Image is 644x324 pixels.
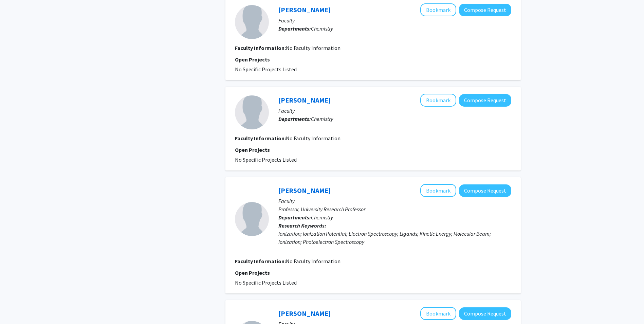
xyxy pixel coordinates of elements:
p: Faculty [278,197,511,205]
button: Add Dong-Sheng Yang to Bookmarks [420,184,456,197]
b: Faculty Information: [235,135,286,142]
span: No Faculty Information [286,258,341,265]
div: Ionization; Ionization Potential; Electron Spectroscopy; Ligands; Kinetic Energy; Molecular Beam;... [278,230,511,246]
b: Research Keywords: [278,222,326,229]
span: No Specific Projects Listed [235,66,297,73]
span: No Faculty Information [286,44,341,51]
b: Faculty Information: [235,258,286,265]
button: Compose Request to Dong-Sheng Yang [459,184,511,197]
span: No Specific Projects Listed [235,279,297,286]
p: Open Projects [235,146,511,154]
a: [PERSON_NAME] [278,96,331,104]
button: Add Ryan Cheng to Bookmarks [420,94,456,107]
button: Add Folami Ladipo to Bookmarks [420,307,456,320]
span: No Faculty Information [286,135,341,142]
p: Faculty [278,107,511,115]
a: [PERSON_NAME] [278,5,331,14]
b: Departments: [278,115,311,122]
button: Compose Request to Folami Ladipo [459,307,511,320]
button: Compose Request to Allison Soult [459,4,511,16]
a: [PERSON_NAME] [278,309,331,318]
p: Open Projects [235,55,511,64]
a: [PERSON_NAME] [278,186,331,195]
p: Open Projects [235,269,511,277]
span: Chemistry [311,115,333,122]
span: Chemistry [311,214,333,221]
b: Departments: [278,25,311,32]
button: Add Allison Soult to Bookmarks [420,3,456,16]
iframe: Chat [5,293,29,319]
p: Faculty [278,16,511,24]
button: Compose Request to Ryan Cheng [459,94,511,107]
span: No Specific Projects Listed [235,156,297,163]
p: Professor, University Research Professor [278,205,511,213]
b: Departments: [278,214,311,221]
b: Faculty Information: [235,44,286,51]
span: Chemistry [311,25,333,32]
